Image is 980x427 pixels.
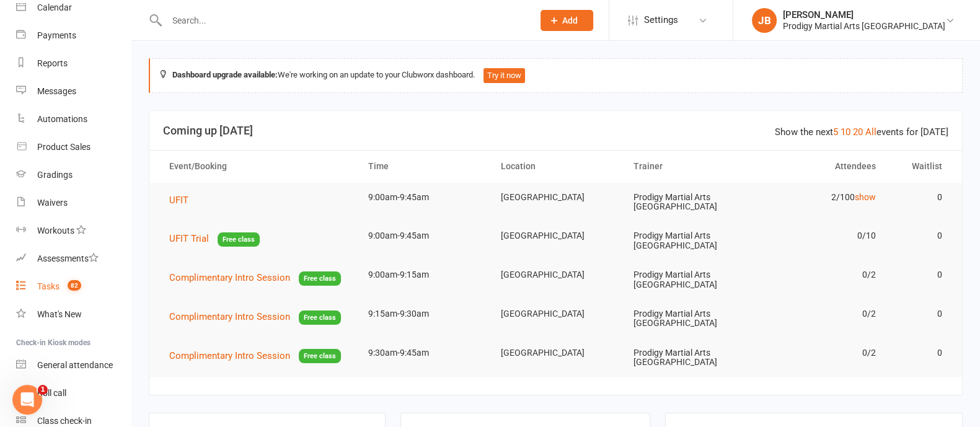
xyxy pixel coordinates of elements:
[490,183,622,212] td: [GEOGRAPHIC_DATA]
[853,126,863,138] a: 20
[16,379,131,407] a: Roll call
[169,231,260,247] button: UFIT TrialFree class
[16,301,131,328] a: What's New
[775,125,948,139] div: Show the next events for [DATE]
[357,221,490,250] td: 9:00am-9:45am
[158,151,357,182] th: Event/Booking
[169,350,290,361] span: Complimentary Intro Session
[169,309,341,325] button: Complimentary Intro SessionFree class
[299,271,341,286] span: Free class
[37,309,82,319] div: What's New
[783,9,945,20] div: [PERSON_NAME]
[218,232,260,247] span: Free class
[16,273,131,301] a: Tasks 82
[887,299,953,328] td: 0
[16,50,131,77] a: Reports
[37,198,68,208] div: Waivers
[37,114,87,124] div: Automations
[169,193,197,208] button: UFIT
[783,20,945,32] div: Prodigy Martial Arts [GEOGRAPHIC_DATA]
[16,217,131,245] a: Workouts
[357,338,490,368] td: 9:30am-9:45am
[37,142,90,152] div: Product Sales
[169,233,209,244] span: UFIT Trial
[622,299,754,338] td: Prodigy Martial Arts [GEOGRAPHIC_DATA]
[887,151,953,182] th: Waitlist
[490,338,622,368] td: [GEOGRAPHIC_DATA]
[37,281,60,291] div: Tasks
[752,8,777,33] div: JB
[887,183,953,212] td: 0
[887,221,953,250] td: 0
[887,338,953,368] td: 0
[754,260,887,289] td: 0/2
[169,311,290,322] span: Complimentary Intro Session
[16,351,131,379] a: General attendance kiosk mode
[754,151,887,182] th: Attendees
[169,270,341,286] button: Complimentary Intro SessionFree class
[169,195,188,206] span: UFIT
[16,105,131,133] a: Automations
[490,260,622,289] td: [GEOGRAPHIC_DATA]
[16,133,131,161] a: Product Sales
[37,58,68,68] div: Reports
[37,388,66,398] div: Roll call
[357,151,490,182] th: Time
[541,10,593,31] button: Add
[855,192,876,202] a: show
[37,86,76,96] div: Messages
[169,272,290,283] span: Complimentary Intro Session
[16,245,131,273] a: Assessments
[163,12,524,29] input: Search...
[37,360,113,370] div: General attendance
[754,299,887,328] td: 0/2
[622,260,754,299] td: Prodigy Martial Arts [GEOGRAPHIC_DATA]
[754,183,887,212] td: 2/100
[357,260,490,289] td: 9:00am-9:15am
[490,221,622,250] td: [GEOGRAPHIC_DATA]
[37,253,99,263] div: Assessments
[357,183,490,212] td: 9:00am-9:45am
[37,226,74,236] div: Workouts
[490,151,622,182] th: Location
[622,151,754,182] th: Trainer
[299,349,341,363] span: Free class
[16,22,131,50] a: Payments
[490,299,622,328] td: [GEOGRAPHIC_DATA]
[622,183,754,222] td: Prodigy Martial Arts [GEOGRAPHIC_DATA]
[169,348,341,364] button: Complimentary Intro SessionFree class
[37,2,72,12] div: Calendar
[483,68,525,83] button: Try it now
[16,77,131,105] a: Messages
[622,221,754,260] td: Prodigy Martial Arts [GEOGRAPHIC_DATA]
[149,58,963,93] div: We're working on an update to your Clubworx dashboard.
[644,6,678,34] span: Settings
[16,189,131,217] a: Waivers
[357,299,490,328] td: 9:15am-9:30am
[16,161,131,189] a: Gradings
[833,126,838,138] a: 5
[172,70,278,79] strong: Dashboard upgrade available:
[163,125,948,137] h3: Coming up [DATE]
[754,221,887,250] td: 0/10
[887,260,953,289] td: 0
[754,338,887,368] td: 0/2
[622,338,754,377] td: Prodigy Martial Arts [GEOGRAPHIC_DATA]
[37,416,92,426] div: Class check-in
[38,385,48,395] span: 1
[68,280,81,291] span: 82
[37,30,76,40] div: Payments
[841,126,850,138] a: 10
[299,310,341,325] span: Free class
[865,126,876,138] a: All
[562,15,578,25] span: Add
[37,170,73,180] div: Gradings
[12,385,42,415] iframe: Intercom live chat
